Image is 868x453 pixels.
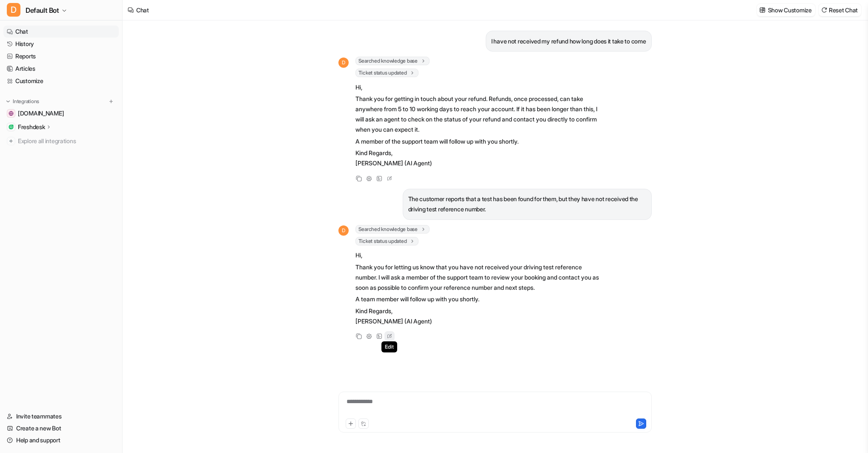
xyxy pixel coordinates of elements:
[9,111,14,116] img: drivingtests.co.uk
[355,148,604,168] p: Kind Regards, [PERSON_NAME] (AI Agent)
[355,237,419,245] span: Ticket status updated
[3,410,119,422] a: Invite teammates
[3,63,119,75] a: Articles
[3,97,42,106] button: Integrations
[3,50,119,62] a: Reports
[759,7,765,13] img: customize
[108,98,114,104] img: menu_add.svg
[18,134,115,148] span: Explore all integrations
[18,109,64,118] span: [DOMAIN_NAME]
[355,82,604,92] p: Hi,
[355,136,604,147] p: A member of the support team will follow up with you shortly.
[3,26,119,38] a: Chat
[7,3,20,17] span: D
[338,225,349,236] span: D
[355,94,604,135] p: Thank you for getting in touch about your refund. Refunds, once processed, can take anywhere from...
[355,250,604,260] p: Hi,
[355,294,604,304] p: A team member will follow up with you shortly.
[491,36,646,46] p: I have not received my refund how long does it take to come
[355,69,419,77] span: Ticket status updated
[3,422,119,434] a: Create a new Bot
[18,123,45,131] p: Freshdesk
[13,98,39,105] p: Integrations
[355,225,430,234] span: Searched knowledge base
[136,6,149,14] div: Chat
[819,4,861,16] button: Reset Chat
[7,137,15,145] img: explore all integrations
[355,306,604,326] p: Kind Regards, [PERSON_NAME] (AI Agent)
[26,4,59,16] span: Default Bot
[3,107,119,119] a: drivingtests.co.uk[DOMAIN_NAME]
[381,341,397,352] span: Edit
[768,6,812,14] p: Show Customize
[5,98,11,104] img: expand menu
[3,135,119,147] a: Explore all integrations
[3,75,119,87] a: Customize
[3,38,119,50] a: History
[338,58,349,68] span: D
[355,57,430,65] span: Searched knowledge base
[9,124,14,130] img: Freshdesk
[408,194,646,214] p: The customer reports that a test has been found for them, but they have not received the driving ...
[355,262,604,293] p: Thank you for letting us know that you have not received your driving test reference number. I wi...
[821,7,827,13] img: reset
[757,4,815,16] button: Show Customize
[3,434,119,446] a: Help and support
